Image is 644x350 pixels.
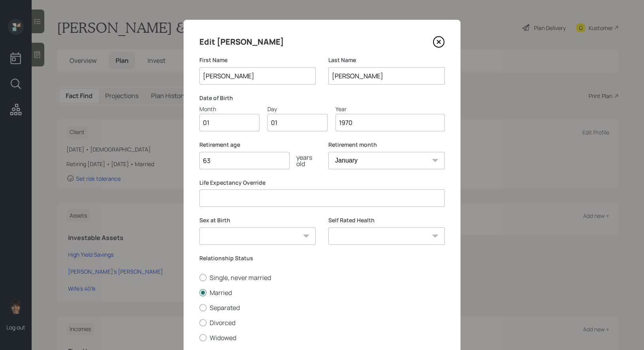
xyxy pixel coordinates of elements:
label: Sex at Birth [199,216,316,224]
input: Month [199,114,259,131]
label: Retirement age [199,141,316,149]
input: Day [267,114,328,131]
label: Last Name [328,56,445,64]
div: Month [199,105,259,113]
label: Retirement month [328,141,445,149]
label: Divorced [199,318,445,327]
label: Date of Birth [199,94,445,102]
label: Widowed [199,333,445,342]
div: years old [290,154,316,167]
input: Year [335,114,445,131]
label: Separated [199,303,445,312]
label: Married [199,288,445,297]
label: First Name [199,56,316,64]
h4: Edit [PERSON_NAME] [199,36,284,48]
label: Self Rated Health [328,216,445,224]
div: Year [335,105,445,113]
label: Life Expectancy Override [199,179,445,187]
div: Day [267,105,328,113]
label: Single, never married [199,273,445,282]
label: Relationship Status [199,254,445,262]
